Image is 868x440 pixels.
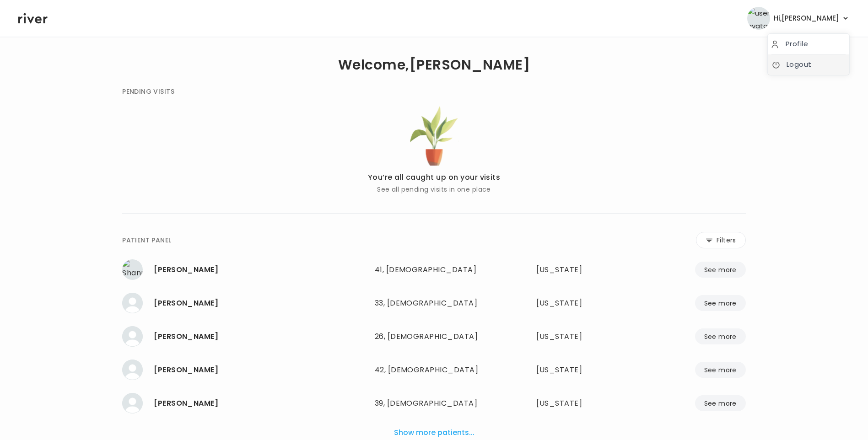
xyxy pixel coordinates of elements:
[154,263,367,276] div: Shannon Kail
[771,38,846,50] a: Profile
[696,232,746,248] button: Filters
[154,297,367,310] div: Chatorra williams
[695,328,746,344] button: See more
[368,184,501,195] p: See all pending visits in one place
[375,397,494,410] div: 39, [DEMOGRAPHIC_DATA]
[122,393,143,413] img: Elizabeth Hernandez
[695,295,746,311] button: See more
[747,7,770,30] img: user avatar
[536,330,620,343] div: Ohio
[536,297,620,310] div: Texas
[122,86,174,97] div: PENDING VISITS
[122,235,171,246] div: PATIENT PANEL
[375,364,494,376] div: 42, [DEMOGRAPHIC_DATA]
[154,397,367,410] div: Elizabeth Hernandez
[122,259,143,280] img: Shannon Kail
[122,326,143,347] img: Ezra Kinnell
[122,360,143,380] img: Alexandra Grossman
[154,330,367,343] div: Ezra Kinnell
[774,12,839,25] span: Hi, [PERSON_NAME]
[771,58,846,71] a: Logout
[536,397,620,410] div: Texas
[375,297,494,310] div: 33, [DEMOGRAPHIC_DATA]
[375,330,494,343] div: 26, [DEMOGRAPHIC_DATA]
[536,364,620,376] div: Virginia
[695,362,746,378] button: See more
[375,263,494,276] div: 41, [DEMOGRAPHIC_DATA]
[368,171,501,184] p: You’re all caught up on your visits
[695,262,746,278] button: See more
[122,293,143,313] img: Chatorra williams
[695,395,746,411] button: See more
[338,59,530,71] h1: Welcome, [PERSON_NAME]
[747,7,850,30] button: user avatarHi,[PERSON_NAME]
[154,364,367,376] div: Alexandra Grossman
[536,263,620,276] div: Georgia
